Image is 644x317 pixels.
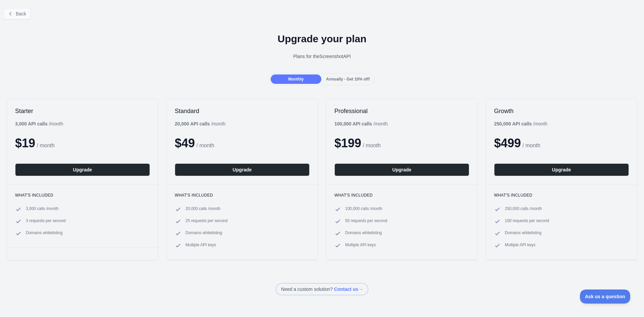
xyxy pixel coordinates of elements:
span: $ 499 [494,136,521,150]
span: / month [363,143,381,148]
button: Upgrade [494,163,629,176]
span: $ 199 [334,136,361,150]
button: Upgrade [334,163,469,176]
button: Upgrade [175,163,310,176]
iframe: Toggle Customer Support [580,289,631,304]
